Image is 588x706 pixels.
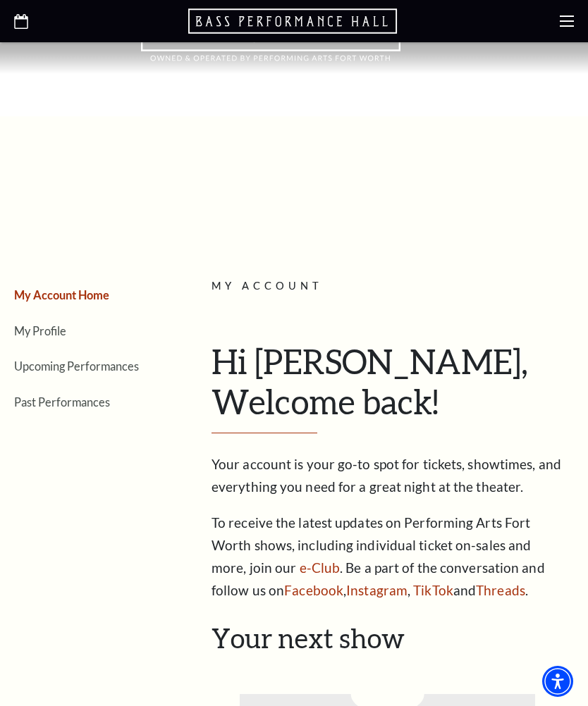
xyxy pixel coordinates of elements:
[284,582,343,598] a: Facebook - open in a new tab
[542,666,573,697] div: Accessibility Menu
[476,582,525,598] a: Threads - open in a new tab
[453,582,476,598] span: and
[212,512,563,602] p: To receive the latest updates on Performing Arts Fort Worth shows, including individual ticket on...
[212,453,563,498] p: Your account is your go-to spot for tickets, showtimes, and everything you need for a great night...
[14,324,66,337] a: My Profile
[212,341,563,433] h1: Hi [PERSON_NAME], Welcome back!
[127,20,415,74] a: Open this option
[212,622,563,655] h2: Your next show
[346,582,408,598] a: Instagram - open in a new tab
[14,395,110,409] a: Past Performances
[14,11,28,32] a: Open this option
[300,559,341,576] a: e-Club
[14,359,139,373] a: Upcoming Performances
[188,7,400,35] a: Open this option
[413,582,453,598] a: TikTok - open in a new tab
[14,288,109,302] a: My Account Home
[212,280,323,292] span: My Account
